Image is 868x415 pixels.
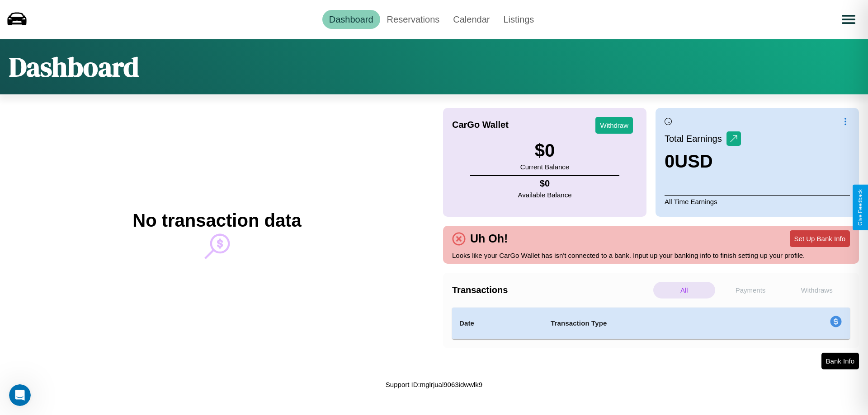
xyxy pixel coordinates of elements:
[857,189,863,226] div: Give Feedback
[836,7,861,32] button: Open menu
[132,210,301,231] h2: No transaction data
[786,282,848,298] p: Withdraws
[9,384,31,406] iframe: Intercom live chat
[446,10,496,29] a: Calendar
[452,120,509,130] h4: CarGo Wallet
[720,282,782,298] p: Payments
[665,151,741,172] h3: 0 USD
[551,318,756,329] h4: Transaction Type
[821,353,859,369] button: Bank Info
[518,189,572,201] p: Available Balance
[595,117,633,134] button: Withdraw
[665,195,850,208] p: All Time Earnings
[496,10,541,29] a: Listings
[9,48,139,85] h1: Dashboard
[386,378,482,391] p: Support ID: mglrjual9063idwwlk9
[665,131,726,147] p: Total Earnings
[452,249,850,261] p: Looks like your CarGo Wallet has isn't connected to a bank. Input up your banking info to finish ...
[518,178,572,189] h4: $ 0
[520,140,569,161] h3: $ 0
[520,161,569,173] p: Current Balance
[466,232,512,245] h4: Uh Oh!
[380,10,447,29] a: Reservations
[790,230,850,247] button: Set Up Bank Info
[459,318,536,329] h4: Date
[452,308,850,339] table: simple table
[322,10,380,29] a: Dashboard
[653,282,715,298] p: All
[452,285,651,295] h4: Transactions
